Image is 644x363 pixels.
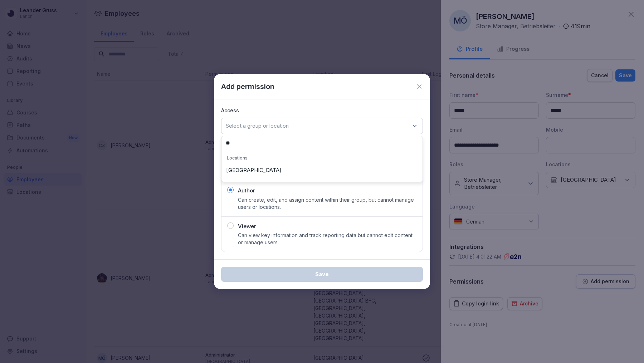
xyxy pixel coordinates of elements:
[221,107,423,114] p: Access
[223,163,421,177] div: [GEOGRAPHIC_DATA]
[223,152,421,163] p: Locations
[226,122,289,129] p: Select a group or location
[238,232,417,246] p: Can view key information and track reporting data but cannot edit content or manage users.
[238,187,255,195] p: Author
[238,222,256,231] p: Viewer
[221,267,423,282] button: Save
[221,81,274,92] p: Add permission
[238,196,417,211] p: Can create, edit, and assign content within their group, but cannot manage users or locations.
[227,270,417,278] div: Save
